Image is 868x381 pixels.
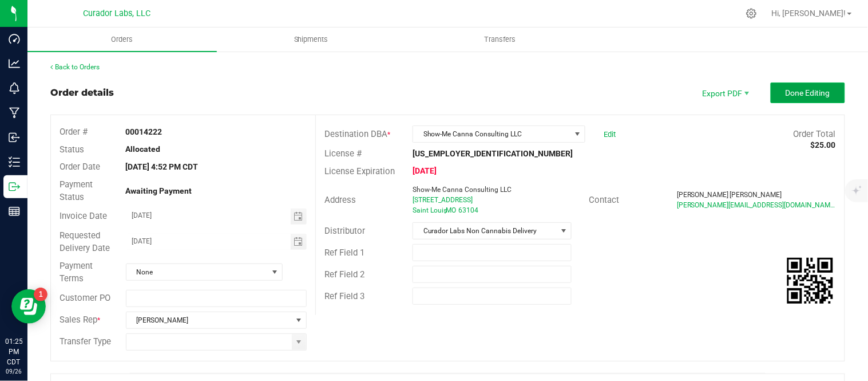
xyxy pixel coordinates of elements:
[9,33,20,45] inline-svg: Dashboard
[413,206,447,214] span: Saint Louis
[60,144,84,155] span: Status
[60,336,111,347] span: Transfer Type
[291,234,307,250] span: Toggle calendar
[771,83,845,103] button: Done Editing
[27,28,217,52] a: Orders
[9,58,20,69] inline-svg: Analytics
[324,195,356,205] span: Address
[730,191,782,199] span: [PERSON_NAME]
[413,196,473,204] span: [STREET_ADDRESS]
[60,315,97,325] span: Sales Rep
[9,107,20,119] inline-svg: Manufacturing
[787,258,833,304] img: Scan me!
[9,181,20,193] inline-svg: Outbound
[677,201,837,209] span: [PERSON_NAME][EMAIL_ADDRESS][DOMAIN_NAME]
[291,209,307,225] span: Toggle calendar
[324,291,364,301] span: Ref Field 3
[469,34,532,45] span: Transfers
[589,195,619,205] span: Contact
[5,336,22,367] p: 01:25 PM CDT
[34,288,47,301] iframe: Resource center unread badge
[50,63,100,71] a: Back to Orders
[413,149,573,158] strong: [US_EMPLOYER_IDENTIFICATION_NUMBER]
[9,206,20,217] inline-svg: Reports
[217,28,406,52] a: Shipments
[11,289,46,324] iframe: Resource center
[324,248,364,258] span: Ref Field 1
[324,129,387,139] span: Destination DBA
[811,140,836,150] strong: $25.00
[787,258,833,304] qrcode: 00014222
[126,264,268,280] span: None
[794,129,836,139] span: Order Total
[126,312,292,328] span: [PERSON_NAME]
[446,206,456,214] span: MO
[406,28,595,52] a: Transfers
[60,211,107,221] span: Invoice Date
[60,179,93,203] span: Payment Status
[83,9,150,18] span: Curador Labs, LLC
[324,226,365,236] span: Distributor
[324,269,364,280] span: Ref Field 2
[9,83,20,94] inline-svg: Monitoring
[604,130,616,139] a: Edit
[60,230,110,254] span: Requested Delivery Date
[96,34,148,45] span: Orders
[126,162,199,171] strong: [DATE] 4:52 PM CDT
[413,126,570,142] span: Show-Me Canna Consulting LLC
[677,191,729,199] span: [PERSON_NAME]
[5,367,22,376] p: 09/26
[691,83,759,103] li: Export PDF
[60,127,88,137] span: Order #
[324,148,362,159] span: License #
[772,9,846,18] span: Hi, [PERSON_NAME]!
[744,8,759,19] div: Manage settings
[458,206,478,214] span: 63104
[60,162,100,172] span: Order Date
[445,206,446,214] span: ,
[126,127,162,136] strong: 00014222
[60,293,110,303] span: Customer PO
[9,132,20,143] inline-svg: Inbound
[413,186,512,194] span: Show-Me Canna Consulting LLC
[126,186,192,195] strong: Awaiting Payment
[50,86,114,100] div: Order details
[786,88,830,97] span: Done Editing
[126,144,161,154] strong: Allocated
[413,223,557,239] span: Curador Labs Non Cannabis Delivery
[60,261,93,284] span: Payment Terms
[9,156,20,168] inline-svg: Inventory
[413,166,437,175] strong: [DATE]
[324,166,395,176] span: License Expiration
[279,34,344,45] span: Shipments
